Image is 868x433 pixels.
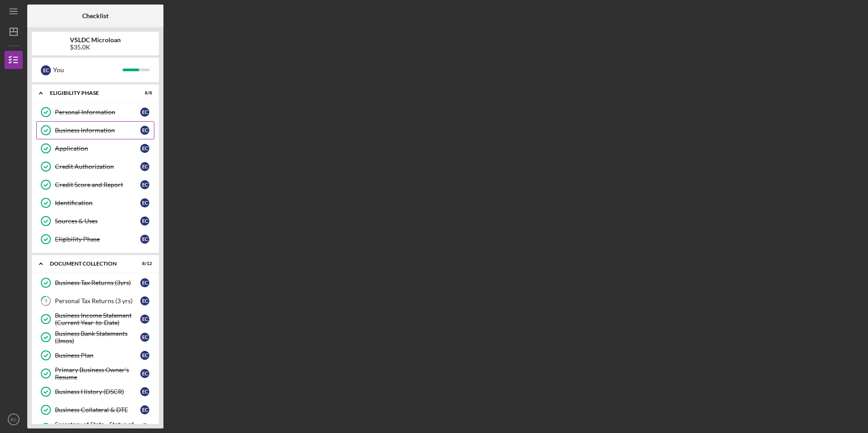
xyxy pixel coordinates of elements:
[55,199,140,207] div: Identification
[36,383,154,401] a: Business History (DSCR)EC
[36,364,154,383] a: Primary Business Owner's ResumeEC
[55,366,140,381] div: Primary Business Owner's Resume
[55,330,140,344] div: Business Bank Statements (3mos)
[36,176,154,194] a: Credit Score and ReportEC
[140,180,149,189] div: E C
[36,310,154,328] a: Business Income Statement (Current Year-to-Date)EC
[36,157,154,176] a: Credit AuthorizationEC
[36,230,154,248] a: Eligibility PhaseEC
[36,103,154,121] a: Personal InformationEC
[140,315,149,324] div: E C
[5,410,23,428] button: EC
[70,36,121,44] b: VSLDC Microloan
[140,423,149,433] div: E C
[140,351,149,360] div: E C
[36,194,154,212] a: IdentificationEC
[140,235,149,244] div: E C
[36,274,154,292] a: Business Tax Returns (3yrs)EC
[55,297,140,305] div: Personal Tax Returns (3 yrs)
[55,108,140,116] div: Personal Information
[36,401,154,419] a: Business Collateral & DTEEC
[55,163,140,170] div: Credit Authorization
[41,65,51,75] div: E C
[53,62,123,78] div: You
[36,328,154,346] a: Business Bank Statements (3mos)EC
[55,352,140,359] div: Business Plan
[140,278,149,287] div: E C
[136,90,152,96] div: 8 / 8
[140,216,149,226] div: E C
[136,261,152,266] div: 8 / 12
[140,108,149,117] div: E C
[55,236,140,243] div: Eligibility Phase
[140,144,149,153] div: E C
[36,121,154,139] a: Business InformationEC
[70,44,121,51] div: $35.0K
[36,346,154,364] a: Business PlanEC
[55,127,140,134] div: Business Information
[50,261,129,266] div: Document Collection
[44,298,48,304] tspan: 9
[55,145,140,152] div: Application
[55,388,140,395] div: Business History (DSCR)
[50,90,129,96] div: Eligibility Phase
[140,162,149,171] div: E C
[55,406,140,413] div: Business Collateral & DTE
[55,312,140,326] div: Business Income Statement (Current Year-to-Date)
[55,217,140,225] div: Sources & Uses
[36,139,154,157] a: ApplicationEC
[140,198,149,207] div: E C
[140,369,149,378] div: E C
[140,387,149,396] div: E C
[36,212,154,230] a: Sources & UsesEC
[82,12,108,20] b: Checklist
[10,417,16,422] text: EC
[55,181,140,188] div: Credit Score and Report
[55,279,140,286] div: Business Tax Returns (3yrs)
[140,405,149,414] div: E C
[140,296,149,305] div: E C
[140,126,149,135] div: E C
[36,292,154,310] a: 9Personal Tax Returns (3 yrs)EC
[140,333,149,342] div: E C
